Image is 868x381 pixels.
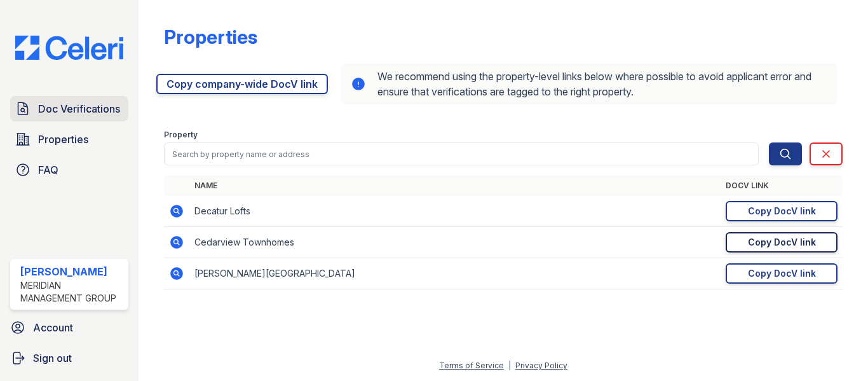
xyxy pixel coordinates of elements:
[515,361,567,370] a: Privacy Policy
[748,267,816,280] div: Copy DocV link
[33,350,72,366] span: Sign out
[5,36,133,60] img: CE_Logo_Blue-a8612792a0a2168367f1c8372b55b34899dd931a85d93a1a3d3e32e68fde9ad4.png
[726,263,837,284] a: Copy DocV link
[20,279,123,305] div: Meridian Management Group
[189,196,721,227] td: Decatur Lofts
[20,264,123,279] div: [PERSON_NAME]
[726,232,837,253] a: Copy DocV link
[38,162,58,177] span: FAQ
[189,258,721,289] td: [PERSON_NAME][GEOGRAPHIC_DATA]
[5,315,133,340] a: Account
[164,25,257,48] div: Properties
[748,236,816,249] div: Copy DocV link
[10,157,128,183] a: FAQ
[164,142,759,165] input: Search by property name or address
[38,132,88,147] span: Properties
[156,74,328,94] a: Copy company-wide DocV link
[33,320,73,335] span: Account
[164,130,198,140] label: Property
[341,64,837,104] div: We recommend using the property-level links below where possible to avoid applicant error and ens...
[721,176,843,196] th: DocV Link
[189,227,721,258] td: Cedarview Townhomes
[10,127,128,152] a: Properties
[38,101,120,116] span: Doc Verifications
[5,345,133,371] a: Sign out
[439,361,504,370] a: Terms of Service
[508,361,511,370] div: |
[189,176,721,196] th: Name
[10,96,128,121] a: Doc Verifications
[726,201,837,221] a: Copy DocV link
[748,205,816,218] div: Copy DocV link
